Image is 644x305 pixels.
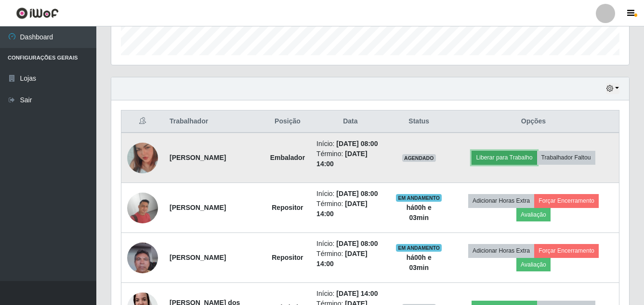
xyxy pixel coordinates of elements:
[534,244,599,257] button: Forçar Encerramento
[316,149,384,169] li: Término:
[336,290,378,297] time: [DATE] 14:00
[316,139,384,149] li: Início:
[516,208,551,221] button: Avaliação
[316,249,384,269] li: Término:
[396,244,442,252] span: EM ANDAMENTO
[402,154,436,162] span: AGENDADO
[537,151,595,164] button: Trabalhador Faltou
[164,110,264,133] th: Trabalhador
[316,199,384,219] li: Término:
[272,254,303,261] strong: Repositor
[127,237,158,278] img: 1721053497188.jpeg
[270,154,305,161] strong: Embalador
[336,240,378,247] time: [DATE] 08:00
[272,204,303,211] strong: Repositor
[170,254,226,261] strong: [PERSON_NAME]
[170,154,226,161] strong: [PERSON_NAME]
[516,258,551,271] button: Avaliação
[336,190,378,197] time: [DATE] 08:00
[316,239,384,249] li: Início:
[127,193,158,223] img: 1710898857944.jpeg
[316,289,384,299] li: Início:
[448,110,619,133] th: Opções
[407,204,432,221] strong: há 00 h e 03 min
[264,110,311,133] th: Posição
[127,131,158,185] img: 1699494731109.jpeg
[468,194,534,207] button: Adicionar Horas Extra
[472,151,537,164] button: Liberar para Trabalho
[534,194,599,207] button: Forçar Encerramento
[16,7,59,19] img: CoreUI Logo
[336,140,378,147] time: [DATE] 08:00
[316,189,384,199] li: Início:
[407,254,432,271] strong: há 00 h e 03 min
[390,110,448,133] th: Status
[170,204,226,211] strong: [PERSON_NAME]
[468,244,534,257] button: Adicionar Horas Extra
[396,194,442,202] span: EM ANDAMENTO
[311,110,390,133] th: Data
